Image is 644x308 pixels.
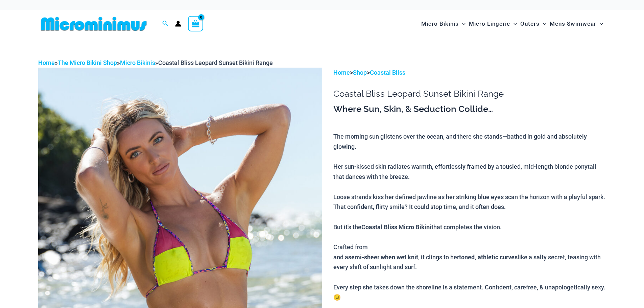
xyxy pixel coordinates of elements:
span: Outers [520,15,540,32]
a: Micro Bikinis [120,59,155,66]
span: Micro Bikinis [421,15,459,32]
span: Menu Toggle [510,15,517,32]
span: Menu Toggle [459,15,466,32]
a: Account icon link [175,21,181,27]
span: Mens Swimwear [550,15,596,32]
a: OutersMenu ToggleMenu Toggle [519,14,548,34]
span: Micro Lingerie [469,15,510,32]
a: The Micro Bikini Shop [58,59,117,66]
h1: Coastal Bliss Leopard Sunset Bikini Range [333,89,606,99]
a: Shop [353,69,367,76]
span: Coastal Bliss Leopard Sunset Bikini Range [158,59,273,66]
a: Coastal Bliss [370,69,405,76]
b: toned, athletic curves [459,253,518,261]
h3: Where Sun, Skin, & Seduction Collide… [333,103,606,115]
a: View Shopping Cart, empty [188,16,204,31]
img: MM SHOP LOGO FLAT [38,16,149,31]
a: Micro LingerieMenu ToggleMenu Toggle [467,14,519,34]
b: Coastal Bliss Micro Bikini [361,223,431,231]
span: Menu Toggle [596,15,603,32]
b: semi-sheer when wet knit [348,253,418,261]
p: > > [333,68,606,78]
p: The morning sun glistens over the ocean, and there she stands—bathed in gold and absolutely glowi... [333,132,606,302]
div: and a , it clings to her like a salty secret, teasing with every shift of sunlight and surf. Ever... [333,252,606,303]
a: Home [38,59,55,66]
span: Menu Toggle [540,15,546,32]
span: » » » [38,59,273,66]
a: Micro BikinisMenu ToggleMenu Toggle [420,14,467,34]
a: Home [333,69,350,76]
nav: Site Navigation [419,13,606,35]
a: Search icon link [162,20,168,28]
a: Mens SwimwearMenu ToggleMenu Toggle [548,14,605,34]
